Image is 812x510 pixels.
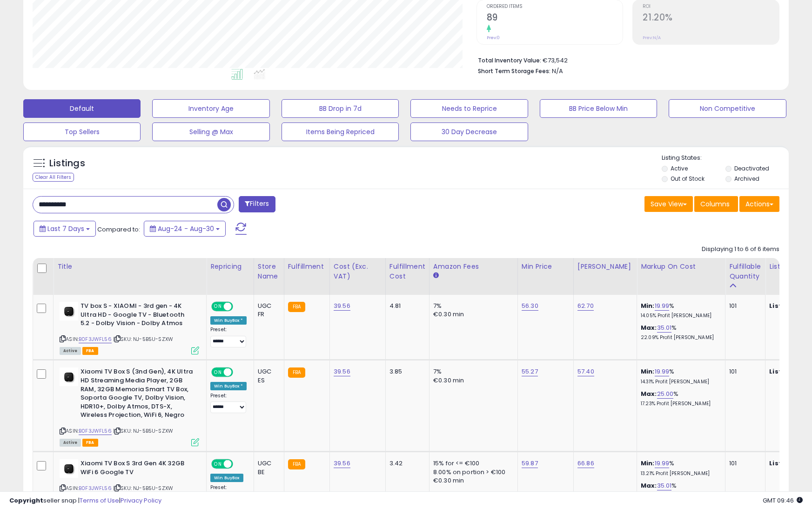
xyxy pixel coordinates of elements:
[769,301,812,310] b: Listed Price:
[433,262,514,272] div: Amazon Fees
[410,99,528,118] button: Needs to Reprice
[657,389,674,399] a: 25.00
[487,12,623,25] h2: 89
[60,367,78,386] img: 21nk+gzgFUL._SL40_.jpg
[144,221,226,237] button: Aug-24 - Aug-30
[763,496,803,505] span: 2025-09-7 09:46 GMT
[655,367,670,376] a: 19.99
[79,427,112,435] a: B0F3JWFL56
[410,122,528,141] button: 30 Day Decrease
[232,368,247,376] span: OFF
[57,262,202,272] div: Title
[641,323,657,332] b: Max:
[655,301,670,311] a: 19.99
[641,313,718,319] p: 14.05% Profit [PERSON_NAME]
[577,301,594,311] a: 62.70
[641,459,655,468] b: Min:
[729,262,761,281] div: Fulfillable Quantity
[212,303,224,311] span: ON
[540,99,657,118] button: BB Price Below Min
[33,173,74,182] div: Clear All Filters
[729,302,758,310] div: 101
[641,367,718,385] div: %
[637,258,725,295] th: The percentage added to the cost of goods (COGS) that forms the calculator for Min & Max prices.
[47,224,84,233] span: Last 7 Days
[60,439,81,447] span: All listings currently available for purchase on Amazon
[239,196,275,212] button: Filters
[210,326,247,347] div: Preset:
[212,460,224,468] span: ON
[212,368,224,376] span: ON
[258,262,280,281] div: Store Name
[433,272,439,280] small: Amazon Fees.
[641,367,655,376] b: Min:
[23,122,141,141] button: Top Sellers
[258,367,277,384] div: UGC ES
[769,459,812,468] b: Listed Price:
[769,367,812,376] b: Listed Price:
[23,99,141,118] button: Default
[334,262,382,281] div: Cost (Exc. VAT)
[478,67,550,75] b: Short Term Storage Fees:
[152,122,269,141] button: Selling @ Max
[60,367,199,445] div: ASIN:
[644,196,693,212] button: Save View
[487,35,500,41] small: Prev: 0
[334,367,350,376] a: 39.56
[60,459,78,478] img: 21nk+gzgFUL._SL40_.jpg
[433,376,510,385] div: €0.30 min
[433,476,510,485] div: €0.30 min
[641,470,718,477] p: 13.21% Profit [PERSON_NAME]
[739,196,779,212] button: Actions
[210,262,250,272] div: Repricing
[80,496,119,505] a: Terms of Use
[60,302,199,354] div: ASIN:
[389,262,425,281] div: Fulfillment Cost
[82,347,98,355] span: FBA
[81,367,194,422] b: Xiaomi TV Box S (3nd Gen), 4K Ultra HD Streaming Media Player, 2GB RAM, 32GB Memoria Smart TV Box...
[433,459,510,468] div: 15% for <= €100
[288,262,326,272] div: Fulfillment
[158,224,214,233] span: Aug-24 - Aug-30
[729,459,758,468] div: 101
[641,302,718,319] div: %
[97,225,140,234] span: Compared to:
[671,175,705,183] label: Out of Stock
[729,367,758,376] div: 101
[433,367,510,376] div: 7%
[288,367,305,378] small: FBA
[641,481,657,490] b: Max:
[478,56,541,64] b: Total Inventory Value:
[288,302,305,312] small: FBA
[433,468,510,476] div: 8.00% on portion > €100
[152,99,269,118] button: Inventory Age
[657,481,672,490] a: 35.01
[552,67,563,75] span: N/A
[522,367,538,376] a: 55.27
[258,302,277,319] div: UGC FR
[671,164,688,172] label: Active
[210,382,247,390] div: Win BuyBox *
[734,164,769,172] label: Deactivated
[282,99,399,118] button: BB Drop in 7d
[641,262,721,272] div: Markup on Cost
[655,459,670,468] a: 19.99
[641,324,718,341] div: %
[641,301,655,310] b: Min:
[113,335,173,343] span: | SKU: NJ-5B5U-SZXW
[657,323,672,333] a: 35.01
[734,175,759,183] label: Archived
[577,367,594,376] a: 57.40
[641,459,718,476] div: %
[389,367,422,376] div: 3.85
[334,301,350,311] a: 39.56
[60,347,81,355] span: All listings currently available for purchase on Amazon
[641,379,718,385] p: 14.31% Profit [PERSON_NAME]
[210,393,247,414] div: Preset:
[81,459,194,479] b: Xiaomi TV Box S 3rd Gen 4K 32GB WiFi 6 Google TV
[49,157,85,170] h5: Listings
[694,196,738,212] button: Columns
[662,154,789,163] p: Listing States:
[641,389,657,398] b: Max:
[232,460,247,468] span: OFF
